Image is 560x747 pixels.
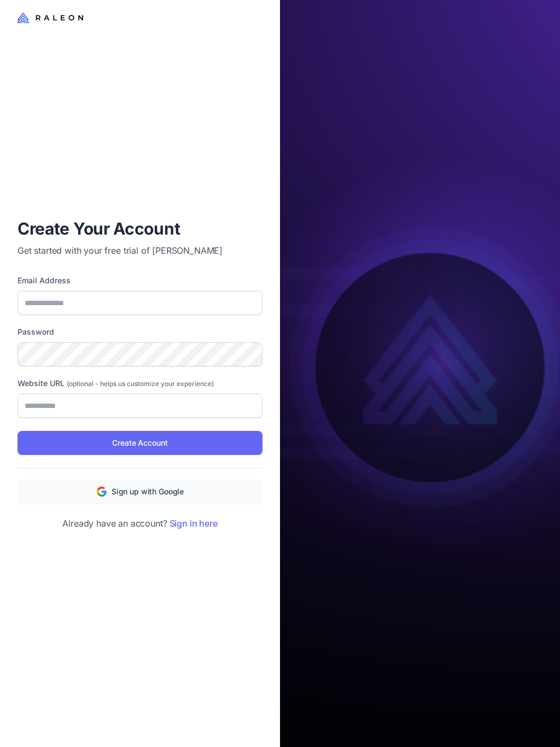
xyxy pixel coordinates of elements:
label: Password [17,326,262,338]
label: Website URL [17,377,262,389]
label: Email Address [17,275,262,287]
p: Get started with your free trial of [PERSON_NAME] [17,244,262,257]
h1: Create Your Account [17,218,262,240]
a: Sign in here [170,518,218,529]
span: (optional - helps us customize your experience) [67,380,214,388]
span: Sign up with Google [112,486,184,498]
span: Create Account [112,437,167,449]
p: Already have an account? [17,517,262,530]
button: Sign up with Google [17,480,262,504]
button: Create Account [17,431,262,455]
